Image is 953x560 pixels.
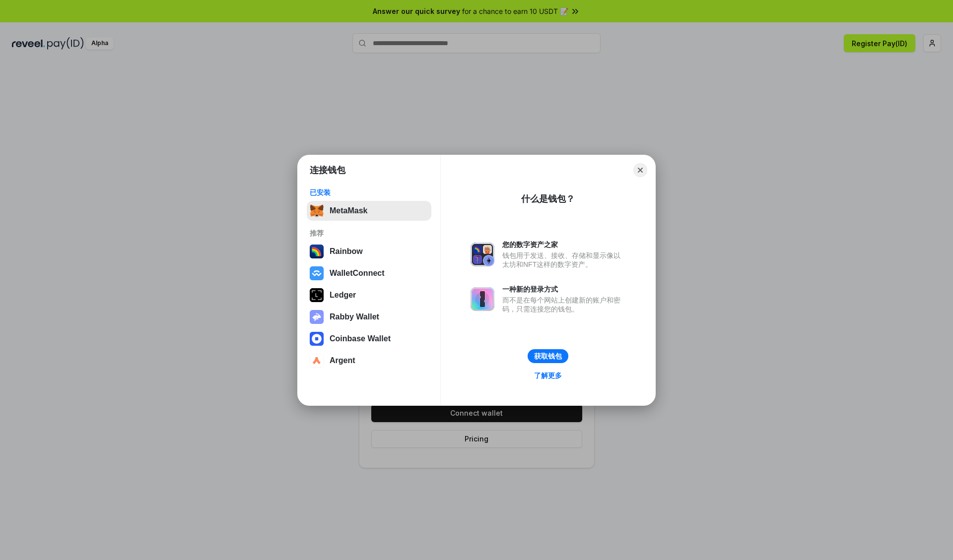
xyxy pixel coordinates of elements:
[330,312,379,321] div: Rabby Wallet
[633,163,647,177] button: Close
[534,371,562,380] div: 了解更多
[502,296,625,313] div: 而不是在每个网站上创建新的账户和密码，只需连接您的钱包。
[330,206,367,215] div: MetaMask
[307,285,431,305] button: Ledger
[310,310,324,324] img: svg+xml,%3Csvg%20xmlns%3D%22http%3A%2F%2Fwww.w3.org%2F2000%2Fsvg%22%20fill%3D%22none%22%20viewBox...
[310,188,428,197] div: 已安装
[502,251,625,269] div: 钱包用于发送、接收、存储和显示像以太坊和NFT这样的数字资产。
[471,243,494,266] img: svg+xml,%3Csvg%20xmlns%3D%22http%3A%2F%2Fwww.w3.org%2F2000%2Fsvg%22%20fill%3D%22none%22%20viewBox...
[310,332,324,346] img: svg+xml,%3Csvg%20width%3D%2228%22%20height%3D%2228%22%20viewBox%3D%220%200%2028%2028%22%20fill%3D...
[330,356,355,365] div: Argent
[310,288,324,302] img: svg+xml,%3Csvg%20xmlns%3D%22http%3A%2F%2Fwww.w3.org%2F2000%2Fsvg%22%20width%3D%2228%22%20height%3...
[310,164,345,176] h1: 连接钱包
[307,242,431,261] button: Rainbow
[528,349,568,363] button: 获取钱包
[521,193,575,205] div: 什么是钱包？
[307,307,431,327] button: Rabby Wallet
[330,334,391,343] div: Coinbase Wallet
[310,354,324,368] img: svg+xml,%3Csvg%20width%3D%2228%22%20height%3D%2228%22%20viewBox%3D%220%200%2028%2028%22%20fill%3D...
[534,352,562,361] div: 获取钱包
[307,329,431,349] button: Coinbase Wallet
[528,369,568,382] a: 了解更多
[502,285,625,294] div: 一种新的登录方式
[310,229,428,238] div: 推荐
[307,263,431,283] button: WalletConnect
[307,351,431,371] button: Argent
[330,269,385,278] div: WalletConnect
[310,204,324,218] img: svg+xml,%3Csvg%20fill%3D%22none%22%20height%3D%2233%22%20viewBox%3D%220%200%2035%2033%22%20width%...
[502,240,625,249] div: 您的数字资产之家
[471,287,494,311] img: svg+xml,%3Csvg%20xmlns%3D%22http%3A%2F%2Fwww.w3.org%2F2000%2Fsvg%22%20fill%3D%22none%22%20viewBox...
[307,201,431,221] button: MetaMask
[310,245,324,258] img: svg+xml,%3Csvg%20width%3D%22120%22%20height%3D%22120%22%20viewBox%3D%220%200%20120%20120%22%20fil...
[310,266,324,280] img: svg+xml,%3Csvg%20width%3D%2228%22%20height%3D%2228%22%20viewBox%3D%220%200%2028%2028%22%20fill%3D...
[330,247,363,256] div: Rainbow
[330,291,356,300] div: Ledger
